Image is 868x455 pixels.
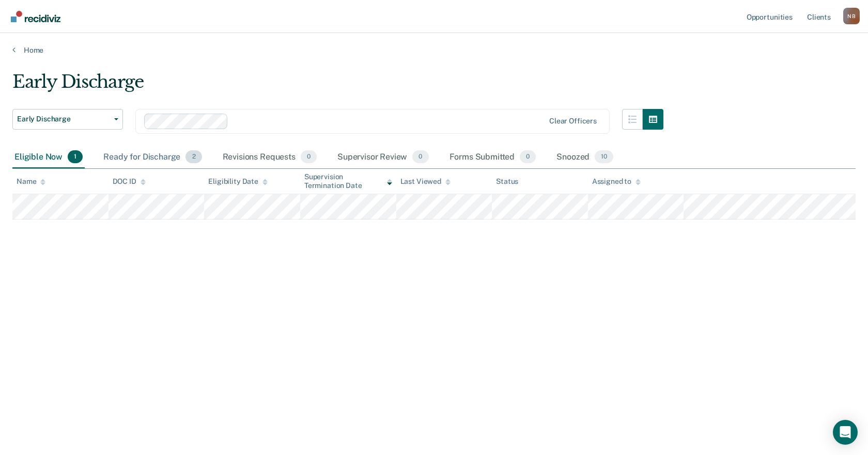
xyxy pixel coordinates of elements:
[68,150,83,164] span: 1
[113,177,146,186] div: DOC ID
[185,150,202,164] span: 2
[400,177,451,186] div: Last Viewed
[221,146,319,169] div: Revisions Requests0
[11,11,60,22] img: Recidiviz
[592,177,641,186] div: Assigned to
[304,172,392,190] div: Supervision Termination Date
[412,150,428,164] span: 0
[12,146,85,169] div: Eligible Now1
[595,150,613,164] span: 10
[101,146,204,169] div: Ready for Discharge2
[208,177,268,186] div: Eligibility Date
[843,8,860,24] button: Profile dropdown button
[12,109,123,130] button: Early Discharge
[301,150,317,164] span: 0
[833,420,858,445] div: Open Intercom Messenger
[335,146,431,169] div: Supervisor Review0
[447,146,538,169] div: Forms Submitted0
[520,150,536,164] span: 0
[12,71,663,101] div: Early Discharge
[12,45,856,55] a: Home
[17,115,110,123] span: Early Discharge
[496,177,518,186] div: Status
[554,146,615,169] div: Snoozed10
[17,177,45,186] div: Name
[549,117,597,125] div: Clear officers
[843,8,860,24] div: N B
